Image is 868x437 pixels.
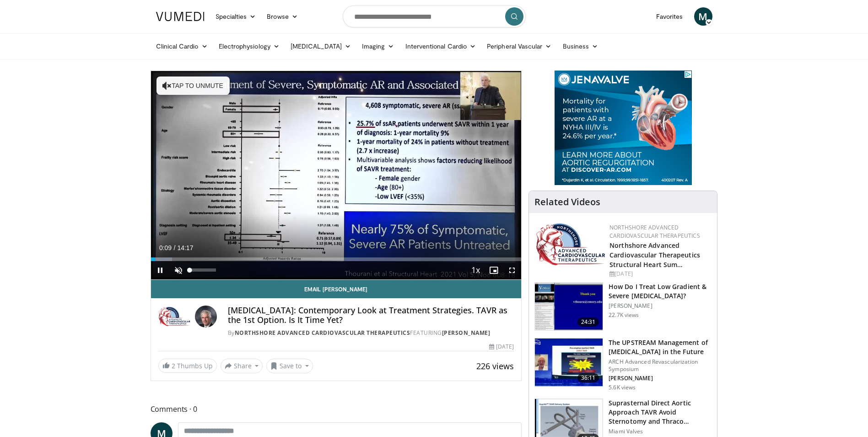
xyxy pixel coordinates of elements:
[466,261,485,279] button: Playback Rate
[400,37,482,55] a: Interventional Cardio
[476,361,514,371] span: 226 views
[485,261,503,279] button: Enable picture-in-picture mode
[151,37,213,55] a: Clinical Cardio
[158,359,217,373] a: 2 Thumbs Up
[555,71,692,185] iframe: Advertisement
[172,361,175,370] span: 2
[609,428,712,435] p: Miami Valves
[151,280,522,298] a: Email [PERSON_NAME]
[503,261,521,279] button: Fullscreen
[169,261,188,279] button: Unmute
[156,76,230,95] button: Tap to unmute
[343,5,526,27] input: Search topics, interventions
[651,7,689,26] a: Favorites
[577,317,599,327] span: 24:31
[609,358,712,373] p: ARCH Advanced Revascularization Symposium
[261,7,303,26] a: Browse
[210,7,262,26] a: Specialties
[151,261,169,279] button: Pause
[609,241,700,269] a: Northshore Advanced Cardiovascular Therapeutics Structural Heart Sum…
[356,37,400,55] a: Imaging
[285,37,356,55] a: [MEDICAL_DATA]
[535,339,603,386] img: a6e1f2f4-af78-4c35-bad6-467630622b8c.150x105_q85_crop-smart_upscale.jpg
[609,338,712,356] h3: The UPSTREAM Management of [MEDICAL_DATA] in the Future
[195,306,217,328] img: Avatar
[159,244,172,251] span: 0:09
[151,257,522,261] div: Progress Bar
[536,224,605,265] img: 45d48ad7-5dc9-4e2c-badc-8ed7b7f471c1.jpg.150x105_q85_autocrop_double_scale_upscale_version-0.2.jpg
[266,359,313,373] button: Save to
[609,311,639,319] p: 22.7K views
[534,197,600,208] h4: Related Videos
[442,329,491,337] a: [PERSON_NAME]
[535,283,603,330] img: tyLS_krZ8-0sGT9n4xMDoxOjB1O8AjAz.150x105_q85_crop-smart_upscale.jpg
[609,282,712,300] h3: How Do I Treat Low Gradient & Severe [MEDICAL_DATA]?
[228,306,514,325] h4: [MEDICAL_DATA]: Contemporary Look at Treatment Strategies. TAVR as the 1st Option. Is It Time Yet?
[577,373,599,382] span: 36:11
[609,302,712,310] p: [PERSON_NAME]
[190,268,216,272] div: Volume Level
[557,37,604,55] a: Business
[534,338,712,391] a: 36:11 The UPSTREAM Management of [MEDICAL_DATA] in the Future ARCH Advanced Revascularization Sym...
[609,270,710,278] div: [DATE]
[481,37,557,55] a: Peripheral Vascular
[213,37,285,55] a: Electrophysiology
[158,306,191,328] img: NorthShore Advanced Cardiovascular Therapeutics
[235,329,410,337] a: NorthShore Advanced Cardiovascular Therapeutics
[174,244,176,251] span: /
[177,244,193,251] span: 14:17
[151,403,522,415] span: Comments 0
[228,329,514,337] div: By FEATURING
[489,343,514,351] div: [DATE]
[609,399,712,426] h3: Suprasternal Direct Aortic Approach TAVR Avoid Sternotomy and Thraco…
[151,71,522,280] video-js: Video Player
[609,224,700,240] a: NorthShore Advanced Cardiovascular Therapeutics
[534,282,712,331] a: 24:31 How Do I Treat Low Gradient & Severe [MEDICAL_DATA]? [PERSON_NAME] 22.7K views
[156,12,205,21] img: VuMedi Logo
[609,375,712,382] p: [PERSON_NAME]
[694,7,712,26] a: M
[221,359,263,373] button: Share
[609,384,636,391] p: 5.6K views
